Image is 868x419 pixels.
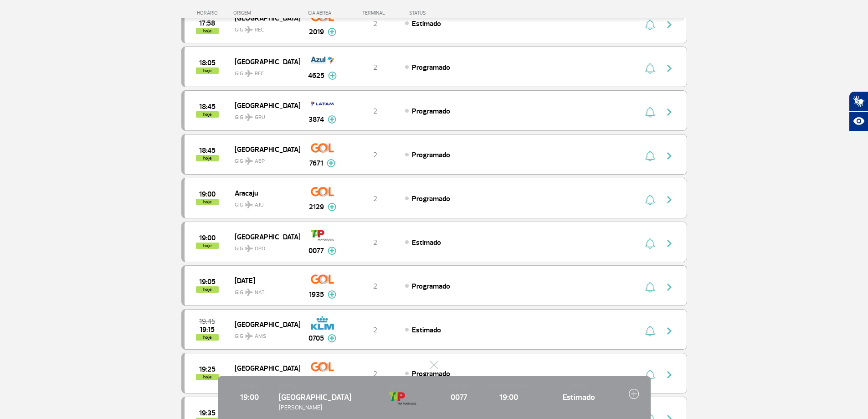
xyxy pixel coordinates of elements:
span: 2025-09-29 17:58:00 [199,20,215,26]
span: 0077 [308,245,324,256]
img: seta-direita-painel-voo.svg [664,150,675,161]
img: sino-painel-voo.svg [645,238,655,249]
img: mais-info-painel-voo.svg [327,159,335,167]
span: 2 [373,282,377,291]
span: 2 [373,150,377,160]
span: GIG [235,196,293,209]
span: [GEOGRAPHIC_DATA] [235,99,293,111]
span: 19:00 [229,391,270,403]
img: sino-painel-voo.svg [645,19,655,30]
span: 2025-09-29 19:45:00 [199,318,216,325]
span: CIA AÉREA [389,383,430,389]
img: destiny_airplane.svg [245,332,253,340]
span: Programado [412,150,450,160]
span: 2 [373,63,377,72]
span: hoje [196,334,219,341]
img: seta-direita-painel-voo.svg [664,107,675,118]
div: HORÁRIO [184,10,234,16]
img: mais-info-painel-voo.svg [328,203,336,211]
div: CIA AÉREA [300,10,345,16]
button: Abrir tradutor de língua de sinais. [849,91,868,111]
span: HORÁRIO ESTIMADO [488,383,529,389]
span: 2025-09-29 19:15:00 [200,326,215,333]
span: 2025-09-29 19:00:00 [199,191,216,197]
span: GIG [235,371,293,384]
span: AJU [255,201,264,209]
img: destiny_airplane.svg [245,70,253,77]
span: 2 [373,326,377,335]
span: Programado [412,107,450,116]
span: 2 [373,238,377,247]
span: hoje [196,111,219,118]
img: destiny_airplane.svg [245,201,253,208]
img: sino-painel-voo.svg [645,150,655,161]
span: [PERSON_NAME] [279,403,380,412]
span: Estimado [412,326,441,335]
span: Estimado [412,19,441,28]
span: REC [255,70,264,78]
span: 2025-09-29 19:25:00 [199,366,216,372]
span: Estimado [412,238,441,247]
img: destiny_airplane.svg [245,26,253,33]
div: TERMINAL [345,10,405,16]
img: seta-direita-painel-voo.svg [664,194,675,205]
span: Estimado [538,391,619,403]
span: Nº DO VOO [439,383,479,389]
div: Plugin de acessibilidade da Hand Talk. [849,91,868,131]
span: 0705 [308,333,324,344]
span: 7671 [309,158,323,169]
span: GIG [235,109,293,122]
span: REC [255,26,264,34]
img: sino-painel-voo.svg [645,194,655,205]
img: sino-painel-voo.svg [645,326,655,336]
span: Aracaju [235,187,293,199]
span: GIG [235,21,293,34]
img: mais-info-painel-voo.svg [328,247,336,255]
img: destiny_airplane.svg [245,245,253,252]
span: hoje [196,374,219,380]
img: seta-direita-painel-voo.svg [664,19,675,30]
button: Abrir recursos assistivos. [849,111,868,131]
span: hoje [196,67,219,74]
span: GIG [235,240,293,253]
span: 0077 [439,391,479,403]
span: Programado [412,369,450,378]
img: destiny_airplane.svg [245,114,253,121]
span: 19:00 [488,391,529,403]
span: hoje [196,243,219,249]
span: [GEOGRAPHIC_DATA] [235,143,293,155]
span: [DATE] [235,274,293,286]
span: 2025-09-29 19:05:00 [199,279,216,285]
span: hoje [196,286,219,293]
span: GIG [235,327,293,341]
img: mais-info-painel-voo.svg [328,115,336,124]
span: STATUS [538,383,619,389]
img: seta-direita-painel-voo.svg [664,369,675,380]
span: GIG [235,152,293,166]
span: 2 [373,19,377,28]
img: sino-painel-voo.svg [645,63,655,74]
img: sino-painel-voo.svg [645,107,655,118]
span: [GEOGRAPHIC_DATA] [279,392,351,402]
span: 2129 [309,202,324,212]
div: ORIGEM [233,10,300,16]
img: mais-info-painel-voo.svg [328,290,336,299]
img: destiny_airplane.svg [245,289,253,296]
span: Programado [412,194,450,203]
span: Programado [412,282,450,291]
img: mais-info-painel-voo.svg [328,72,337,80]
span: hoje [196,199,219,205]
span: 4625 [308,70,324,81]
span: hoje [196,28,219,34]
span: Programado [412,63,450,72]
img: mais-info-painel-voo.svg [328,28,336,36]
span: AMS [255,332,266,341]
span: GIG [235,284,293,297]
span: hoje [196,155,219,161]
span: 2025-09-29 18:05:00 [199,60,216,66]
img: seta-direita-painel-voo.svg [664,63,675,74]
span: OPO [255,245,265,253]
span: 2025-09-29 18:45:00 [199,147,216,154]
img: seta-direita-painel-voo.svg [664,282,675,293]
span: GIG [235,65,293,78]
